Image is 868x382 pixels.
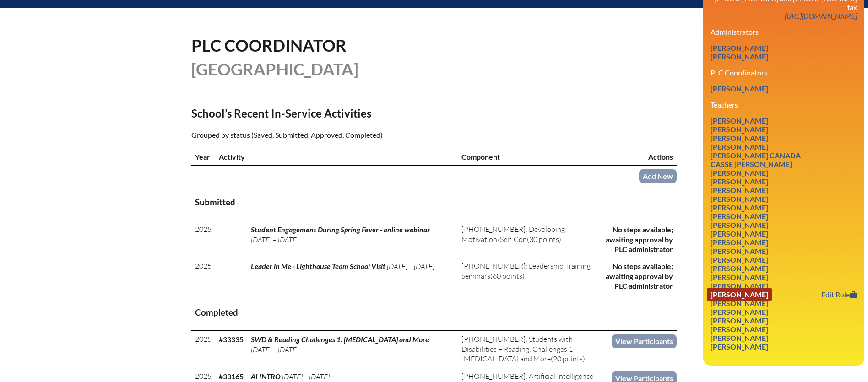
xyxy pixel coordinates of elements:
[707,140,772,153] a: [PERSON_NAME]
[251,262,385,270] span: Leader in Me - Lighthouse Team School Visit
[612,334,677,348] a: View Participants
[781,10,861,22] a: [URL][DOMAIN_NAME]
[707,288,772,301] a: [PERSON_NAME]
[600,148,677,166] th: Actions
[639,169,677,183] a: Add New
[251,345,298,354] span: [DATE] – [DATE]
[387,262,434,271] span: [DATE] – [DATE]
[707,297,772,309] a: [PERSON_NAME]
[215,148,458,166] th: Activity
[707,175,772,188] a: [PERSON_NAME]
[707,227,772,240] a: [PERSON_NAME]
[707,158,796,170] a: Casse [PERSON_NAME]
[707,132,772,144] a: [PERSON_NAME]
[707,306,772,318] a: [PERSON_NAME]
[707,149,804,161] a: [PERSON_NAME] Canada
[603,225,673,254] p: No steps available; awaiting approval by PLC administrator
[251,335,429,344] span: SWD & Reading Challenges 1: [MEDICAL_DATA] and More
[191,221,215,258] td: 2025
[191,107,514,120] h2: School’s Recent In-Service Activities
[707,314,772,327] a: [PERSON_NAME]
[707,236,772,248] a: [PERSON_NAME]
[707,340,772,353] a: [PERSON_NAME]
[707,50,772,63] a: [PERSON_NAME]
[711,27,857,36] h3: Administrators
[707,82,772,95] a: [PERSON_NAME]
[707,332,772,344] a: [PERSON_NAME]
[458,221,600,258] td: (30 points)
[707,184,772,196] a: [PERSON_NAME]
[458,148,600,166] th: Component
[707,253,772,266] a: [PERSON_NAME]
[461,225,565,243] span: [PHONE_NUMBER]: Developing Motivation/Self-Con
[707,323,772,335] a: [PERSON_NAME]
[458,258,600,294] td: (60 points)
[707,210,772,222] a: [PERSON_NAME]
[707,193,772,205] a: [PERSON_NAME]
[458,331,600,368] td: (20 points)
[191,148,215,166] th: Year
[251,372,281,381] span: AI INTRO
[219,335,244,344] b: #33335
[707,114,772,127] a: [PERSON_NAME]
[711,68,857,77] h3: PLC Coordinators
[707,245,772,257] a: [PERSON_NAME]
[195,307,673,318] h3: Completed
[603,261,673,291] p: No steps available; awaiting approval by PLC administrator
[707,271,772,283] a: [PERSON_NAME]
[707,201,772,214] a: [PERSON_NAME]
[707,167,772,179] a: [PERSON_NAME]
[461,334,576,363] span: [PHONE_NUMBER]: Students with Disabilities + Reading: Challenges 1 - [MEDICAL_DATA] and More
[191,331,215,368] td: 2025
[707,280,772,292] a: [PERSON_NAME]
[707,219,772,231] a: [PERSON_NAME]
[191,35,347,55] span: PLC Coordinator
[191,258,215,294] td: 2025
[707,262,772,274] a: [PERSON_NAME]
[219,372,244,381] b: #33165
[195,197,673,208] h3: Submitted
[461,261,591,280] span: [PHONE_NUMBER]: Leadership Training Seminars
[707,123,772,135] a: [PERSON_NAME]
[191,59,358,79] span: [GEOGRAPHIC_DATA]
[818,288,861,301] a: Edit Role
[191,129,514,141] p: Grouped by status (Saved, Submitted, Approved, Completed)
[711,100,857,109] h3: Teachers
[707,42,772,54] a: [PERSON_NAME]
[251,225,430,234] span: Student Engagement During Spring Fever - online webinar
[282,372,330,381] span: [DATE] – [DATE]
[251,235,298,244] span: [DATE] – [DATE]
